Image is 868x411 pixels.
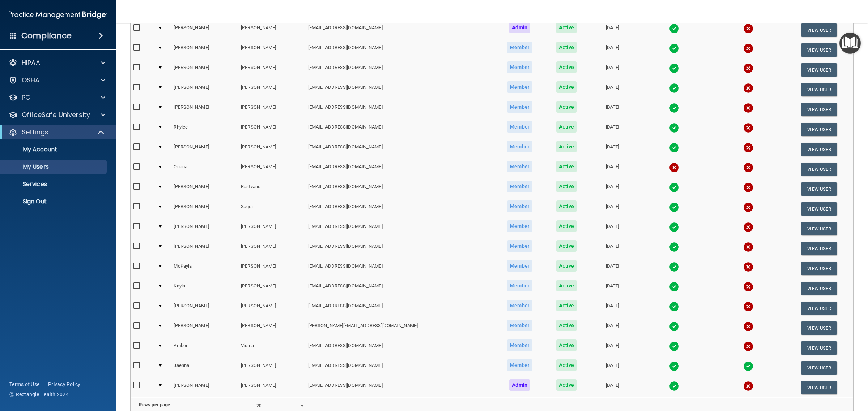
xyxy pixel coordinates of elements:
span: Active [556,240,577,252]
td: [PERSON_NAME] [238,318,305,338]
td: [DATE] [588,259,637,278]
span: Active [556,81,577,93]
span: Active [556,200,577,212]
td: [PERSON_NAME] [171,139,238,159]
img: tick.e7d51cea.svg [743,361,753,371]
td: McKayla [171,259,238,278]
td: [PERSON_NAME] [171,219,238,239]
td: [EMAIL_ADDRESS][DOMAIN_NAME] [305,20,494,40]
td: [DATE] [588,40,637,60]
span: Member [507,141,532,152]
img: tick.e7d51cea.svg [669,262,679,272]
button: View User [801,262,837,275]
td: [DATE] [588,318,637,338]
td: [PERSON_NAME][EMAIL_ADDRESS][DOMAIN_NAME] [305,318,494,338]
img: tick.e7d51cea.svg [669,321,679,332]
td: [PERSON_NAME] [238,259,305,278]
p: My Users [5,163,103,170]
img: cross.ca9f0e7f.svg [743,341,753,351]
td: [EMAIL_ADDRESS][DOMAIN_NAME] [305,278,494,298]
span: Active [556,61,577,73]
td: [PERSON_NAME] [238,239,305,259]
span: Member [507,300,532,311]
button: View User [801,43,837,57]
td: [PERSON_NAME] [238,298,305,318]
img: cross.ca9f0e7f.svg [743,23,753,34]
button: View User [801,381,837,394]
span: Ⓒ Rectangle Health 2024 [9,391,69,398]
span: Member [507,339,532,351]
p: OfficeSafe University [22,111,90,119]
p: OSHA [22,76,40,85]
button: View User [801,23,837,37]
td: [PERSON_NAME] [238,20,305,40]
span: Active [556,300,577,311]
span: Active [556,101,577,113]
td: [PERSON_NAME] [171,199,238,219]
button: View User [801,163,837,176]
td: Visina [238,338,305,358]
td: [DATE] [588,219,637,239]
td: [EMAIL_ADDRESS][DOMAIN_NAME] [305,100,494,120]
td: Rustvang [238,179,305,199]
img: cross.ca9f0e7f.svg [743,182,753,192]
button: View User [801,282,837,295]
span: Active [556,161,577,172]
span: Member [507,320,532,331]
img: tick.e7d51cea.svg [669,302,679,312]
button: View User [801,143,837,156]
img: cross.ca9f0e7f.svg [743,242,753,252]
img: cross.ca9f0e7f.svg [743,163,753,173]
img: cross.ca9f0e7f.svg [669,163,679,173]
td: [EMAIL_ADDRESS][DOMAIN_NAME] [305,179,494,199]
p: PCI [22,93,32,102]
td: [PERSON_NAME] [238,358,305,378]
img: tick.e7d51cea.svg [669,43,679,53]
td: Sagen [238,199,305,219]
img: cross.ca9f0e7f.svg [743,143,753,153]
span: Active [556,141,577,152]
span: Active [556,22,577,33]
td: [DATE] [588,338,637,358]
td: [DATE] [588,239,637,259]
button: View User [801,202,837,216]
p: Sign Out [5,198,103,205]
td: [PERSON_NAME] [238,139,305,159]
span: Active [556,339,577,351]
td: [EMAIL_ADDRESS][DOMAIN_NAME] [305,378,494,397]
td: [DATE] [588,60,637,80]
td: [EMAIL_ADDRESS][DOMAIN_NAME] [305,259,494,278]
span: Member [507,200,532,212]
td: [DATE] [588,278,637,298]
span: Member [507,220,532,232]
p: Services [5,181,103,188]
img: PMB logo [9,8,107,22]
a: HIPAA [9,59,105,67]
td: [PERSON_NAME] [171,378,238,397]
td: [PERSON_NAME] [238,60,305,80]
img: tick.e7d51cea.svg [669,242,679,252]
td: Amber [171,338,238,358]
img: cross.ca9f0e7f.svg [743,381,753,391]
img: tick.e7d51cea.svg [669,341,679,351]
td: [EMAIL_ADDRESS][DOMAIN_NAME] [305,298,494,318]
td: [PERSON_NAME] [238,120,305,139]
td: [PERSON_NAME] [171,20,238,40]
td: [PERSON_NAME] [171,60,238,80]
span: Member [507,101,532,113]
button: Open Resource Center [839,33,861,54]
td: [DATE] [588,179,637,199]
img: cross.ca9f0e7f.svg [743,43,753,53]
img: cross.ca9f0e7f.svg [743,282,753,292]
span: Active [556,220,577,232]
td: Kayla [171,278,238,298]
td: [EMAIL_ADDRESS][DOMAIN_NAME] [305,80,494,100]
td: [EMAIL_ADDRESS][DOMAIN_NAME] [305,338,494,358]
td: [EMAIL_ADDRESS][DOMAIN_NAME] [305,40,494,60]
td: [EMAIL_ADDRESS][DOMAIN_NAME] [305,120,494,139]
img: cross.ca9f0e7f.svg [743,103,753,113]
img: cross.ca9f0e7f.svg [743,202,753,212]
td: [DATE] [588,298,637,318]
td: [DATE] [588,80,637,100]
span: Member [507,81,532,93]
